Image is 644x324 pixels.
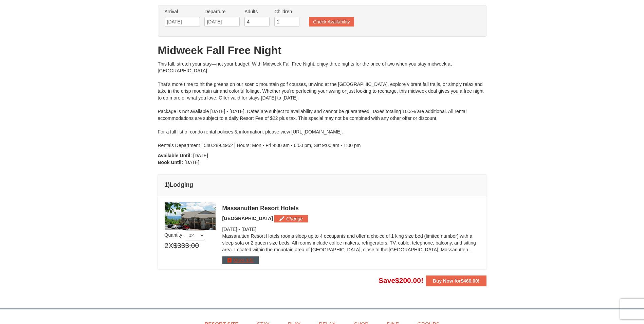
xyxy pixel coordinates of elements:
[274,8,299,15] label: Children
[158,60,486,149] div: This fall, stretch your stay—not your budget! With Midweek Fall Free Night, enjoy three nights fo...
[241,227,256,232] span: [DATE]
[165,8,200,15] label: Arrival
[395,276,421,284] span: $200.00
[168,181,170,188] span: )
[461,278,478,284] span: $466.00
[165,181,480,188] h4: 1 Lodging
[222,233,480,253] p: Massanutten Resort Hotels rooms sleep up to 4 occupants and offer a choice of 1 king size bed (li...
[165,240,169,251] span: 2
[165,232,205,238] span: Quantity :
[184,160,199,165] span: [DATE]
[222,205,480,212] div: Massanutten Resort Hotels
[168,240,173,251] span: X
[158,43,486,57] h1: Midweek Fall Free Night
[222,216,273,221] span: [GEOGRAPHIC_DATA]
[158,160,183,165] strong: Book Until:
[309,17,354,26] button: Check Availability
[433,278,480,284] strong: Buy Now for !
[244,8,270,15] label: Adults
[379,276,423,284] span: Save !
[222,227,237,232] span: [DATE]
[193,153,208,158] span: [DATE]
[158,153,192,158] strong: Available Until:
[274,215,308,222] button: Change
[238,227,240,232] span: -
[222,256,259,264] button: More Info
[426,275,486,286] button: Buy Now for$466.00!
[173,240,199,251] span: $333.00
[204,8,240,15] label: Departure
[165,202,216,230] img: 19219026-1-e3b4ac8e.jpg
